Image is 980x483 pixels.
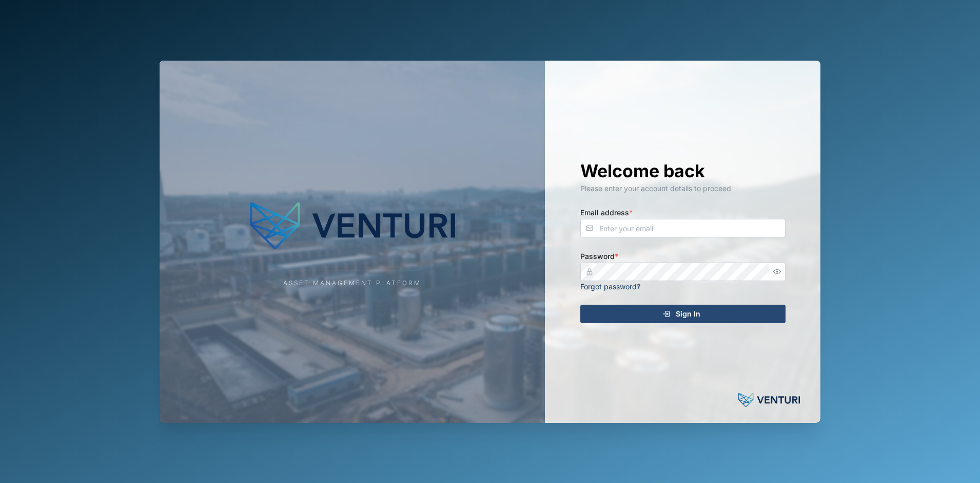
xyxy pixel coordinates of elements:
[580,183,786,194] div: Please enter your account details to proceed
[580,160,786,182] h1: Welcome back
[580,282,640,291] a: Forgot password?
[580,219,786,237] input: Enter your email
[580,305,786,323] button: Sign In
[283,278,421,288] div: Asset Management Platform
[580,251,618,262] label: Password
[676,305,700,323] span: Sign In
[738,390,800,411] img: Powered by: Venturi
[580,207,633,218] label: Email address
[250,195,455,256] img: Company Logo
